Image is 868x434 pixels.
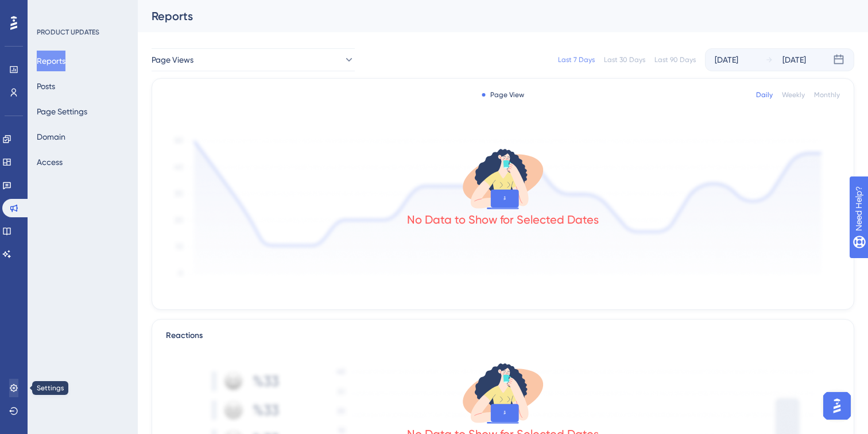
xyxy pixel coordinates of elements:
[820,389,854,423] iframe: UserGuiding AI Assistant Launcher
[715,53,738,67] div: [DATE]
[37,76,55,97] button: Posts
[756,90,773,99] div: Daily
[37,101,87,122] button: Page Settings
[558,55,595,64] div: Last 7 Days
[407,212,599,228] div: No Data to Show for Selected Dates
[152,53,193,67] span: Page Views
[814,90,840,99] div: Monthly
[604,55,645,64] div: Last 30 Days
[166,329,840,343] div: Reactions
[782,90,805,99] div: Weekly
[152,48,355,71] button: Page Views
[37,51,65,71] button: Reports
[654,55,696,64] div: Last 90 Days
[482,90,524,99] div: Page View
[27,3,72,17] span: Need Help?
[37,152,63,172] button: Access
[152,8,826,24] div: Reports
[782,53,806,67] div: [DATE]
[37,28,99,37] div: PRODUCT UPDATES
[37,126,65,147] button: Domain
